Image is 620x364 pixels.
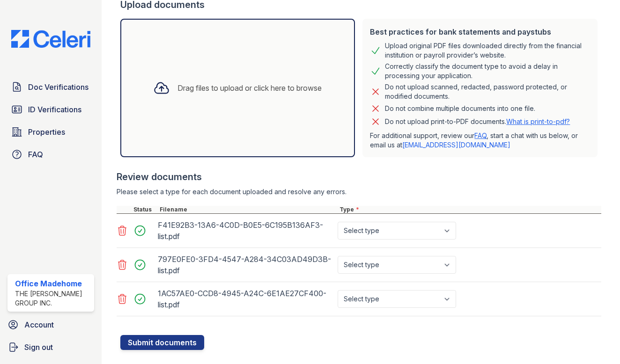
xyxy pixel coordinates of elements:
[385,62,590,80] div: Correctly classify the document type to avoid a delay in processing your application.
[117,187,602,197] div: Please select a type for each document uploaded and resolve any errors.
[385,117,570,126] p: Do not upload print-to-PDF documents.
[370,131,590,150] p: For additional support, review our , start a chat with us below, or email us at
[28,126,65,138] span: Properties
[7,100,94,119] a: ID Verifications
[15,278,90,289] div: Office Madehome
[506,117,570,125] a: What is print-to-pdf?
[177,82,322,94] div: Drag files to upload or click here to browse
[4,315,98,334] a: Account
[385,82,590,101] div: Do not upload scanned, redacted, password protected, or modified documents.
[158,206,338,213] div: Filename
[385,41,590,60] div: Upload original PDF files downloaded directly from the financial institution or payroll provider’...
[4,338,98,357] a: Sign out
[15,289,90,308] div: The [PERSON_NAME] Group Inc.
[402,141,510,149] a: [EMAIL_ADDRESS][DOMAIN_NAME]
[24,342,53,353] span: Sign out
[385,103,535,114] div: Do not combine multiple documents into one file.
[338,206,602,213] div: Type
[7,78,94,96] a: Doc Verifications
[4,30,98,48] img: CE_Logo_Blue-a8612792a0a2168367f1c8372b55b34899dd931a85d93a1a3d3e32e68fde9ad4.png
[117,170,602,183] div: Review documents
[158,218,334,244] div: F41E92B3-13A6-4C0D-B0E5-6C195B136AF3-list.pdf
[474,131,487,139] a: FAQ
[158,286,334,312] div: 1AC57AE0-CCD8-4945-A24C-6E1AE27CF400-list.pdf
[7,145,94,164] a: FAQ
[370,26,590,37] div: Best practices for bank statements and paystubs
[132,206,158,213] div: Status
[28,149,43,160] span: FAQ
[24,319,54,330] span: Account
[7,123,94,141] a: Properties
[120,335,204,350] button: Submit documents
[28,81,89,93] span: Doc Verifications
[28,104,81,115] span: ID Verifications
[158,252,334,278] div: 797E0FE0-3FD4-4547-A284-34C03AD49D3B-list.pdf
